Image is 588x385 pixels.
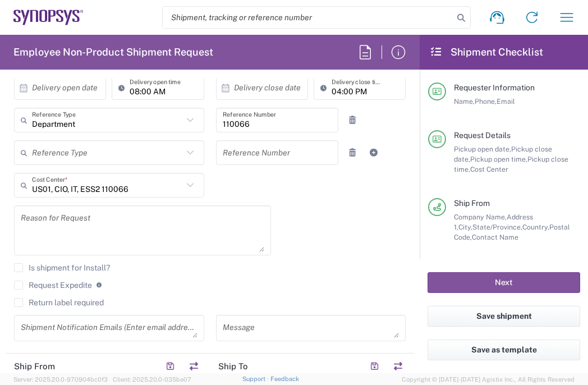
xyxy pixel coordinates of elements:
[430,45,543,59] h2: Shipment Checklist
[218,361,248,372] h2: Ship To
[366,145,382,161] a: Add Reference
[497,97,515,106] span: Email
[344,145,360,161] a: Remove Reference
[454,97,475,106] span: Name,
[13,376,108,383] span: Server: 2025.20.0-970904bc0f3
[14,298,104,307] label: Return label required
[454,213,507,221] span: Company Name,
[242,375,270,382] a: Support
[14,361,55,372] h2: Ship From
[458,223,472,231] span: City,
[454,199,490,208] span: Ship From
[13,45,213,59] h2: Employee Non-Product Shipment Request
[113,376,191,383] span: Client: 2025.20.0-035ba07
[428,306,580,327] button: Save shipment
[475,97,497,106] span: Phone,
[470,165,508,173] span: Cost Center
[454,131,511,140] span: Request Details
[270,375,299,382] a: Feedback
[14,281,92,290] label: Request Expedite
[344,112,360,128] a: Remove Reference
[454,83,535,92] span: Requester Information
[472,233,518,241] span: Contact Name
[428,272,580,293] button: Next
[470,155,527,163] span: Pickup open time,
[522,223,549,231] span: Country,
[472,223,522,231] span: State/Province,
[402,374,575,384] span: Copyright © [DATE]-[DATE] Agistix Inc., All Rights Reserved
[14,263,110,272] label: Is shipment for Install?
[163,7,453,28] input: Shipment, tracking or reference number
[454,145,511,153] span: Pickup open date,
[428,340,580,360] button: Save as template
